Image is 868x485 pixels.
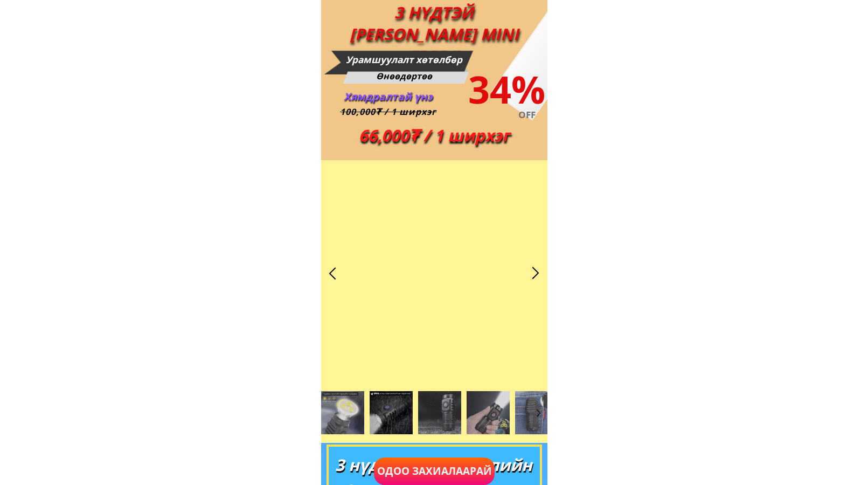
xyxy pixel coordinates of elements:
[351,122,518,148] div: 66,000₮ / 1 ширхэг
[374,70,435,84] div: Өнөөдөртөө
[344,52,464,67] div: Урамшуулалт хөтөлбөр
[374,457,495,485] p: Одоо захиалаарай
[336,2,532,90] div: 3 НҮДТЭЙ [PERSON_NAME] MINI ГЭРЭЛ
[516,107,538,122] div: OFF
[335,105,442,119] div: 100,000₮ / 1 ширхэг
[462,59,552,119] div: 34%
[342,88,434,105] div: Хямдралтай үнэ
